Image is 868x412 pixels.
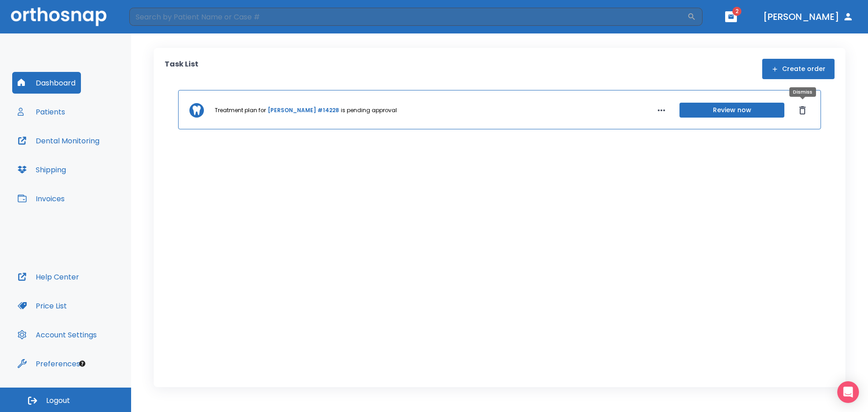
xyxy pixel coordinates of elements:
[12,188,70,209] button: Invoices
[12,101,71,123] button: Patients
[12,159,71,180] button: Shipping
[12,72,81,94] button: Dashboard
[165,59,198,79] p: Task List
[732,7,741,16] span: 2
[12,353,85,374] button: Preferences
[762,59,835,79] button: Create order
[46,396,70,406] span: Logout
[341,106,397,114] p: is pending approval
[795,103,810,118] button: Dismiss
[789,87,816,97] div: Dismiss
[12,130,105,152] button: Dental Monitoring
[759,9,857,25] button: [PERSON_NAME]
[215,106,266,114] p: Treatment plan for
[679,103,784,118] button: Review now
[12,266,85,288] button: Help Center
[268,106,339,114] a: [PERSON_NAME] #14228
[78,360,86,368] div: Tooltip anchor
[12,295,72,317] button: Price List
[837,381,859,403] div: Open Intercom Messenger
[11,7,107,26] img: Orthosnap
[129,8,687,26] input: Search by Patient Name or Case #
[12,324,102,346] button: Account Settings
